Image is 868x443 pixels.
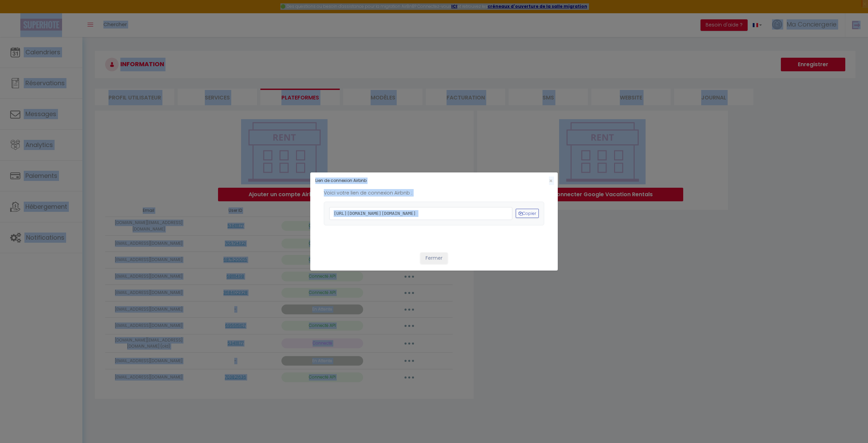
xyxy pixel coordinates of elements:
h4: Lien de connexion Airbnb [315,178,471,184]
button: Ouvrir le widget de chat LiveChat [5,3,26,23]
span: × [549,177,553,185]
span: [URL][DOMAIN_NAME][DOMAIN_NAME] [329,207,512,220]
p: Voici votre lien de connexion Airbnb : [324,189,544,197]
button: Close [549,178,553,184]
button: Fermer [420,253,448,264]
button: Copier [516,209,539,218]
